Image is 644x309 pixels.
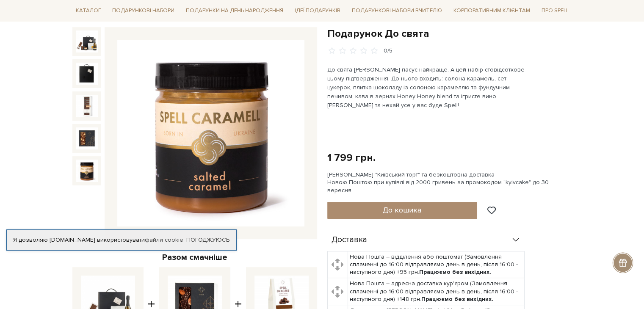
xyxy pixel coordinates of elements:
[76,63,98,85] img: Подарунок До свята
[76,160,98,182] img: Подарунок До свята
[332,236,367,244] span: Доставка
[421,295,493,303] b: Працюємо без вихідних.
[327,65,526,110] p: До свята [PERSON_NAME] пасує найкраще. А цей набір стовідсоткове цьому підтвердження. До нього вх...
[72,4,105,17] a: Каталог
[327,27,572,40] h1: Подарунок До свята
[117,40,304,227] img: Подарунок До свята
[327,171,572,194] div: [PERSON_NAME] "Київський торт" та безкоштовна доставка Новою Поштою при купівлі від 2000 гривень ...
[348,278,524,305] td: Нова Пошта – адресна доставка кур'єром (Замовлення сплаченні до 16:00 відправляємо день в день, п...
[145,236,183,243] a: файли cookie
[419,268,491,276] b: Працюємо без вихідних.
[109,4,178,17] a: Подарункові набори
[538,4,572,17] a: Про Spell
[450,4,533,17] a: Корпоративним клієнтам
[7,236,236,244] div: Я дозволяю [DOMAIN_NAME] використовувати
[348,251,524,278] td: Нова Пошта – відділення або поштомат (Замовлення сплаченні до 16:00 відправляємо день в день, піс...
[76,95,98,117] img: Подарунок До свята
[76,30,98,52] img: Подарунок До свята
[72,252,317,263] div: Разом смачніше
[76,127,98,149] img: Подарунок До свята
[327,151,376,164] div: 1 799 грн.
[384,47,392,55] div: 0/5
[383,205,421,215] span: До кошика
[186,236,229,244] a: Погоджуюсь
[327,202,478,219] button: До кошика
[348,3,445,18] a: Подарункові набори Вчителю
[291,4,344,17] a: Ідеї подарунків
[182,4,287,17] a: Подарунки на День народження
